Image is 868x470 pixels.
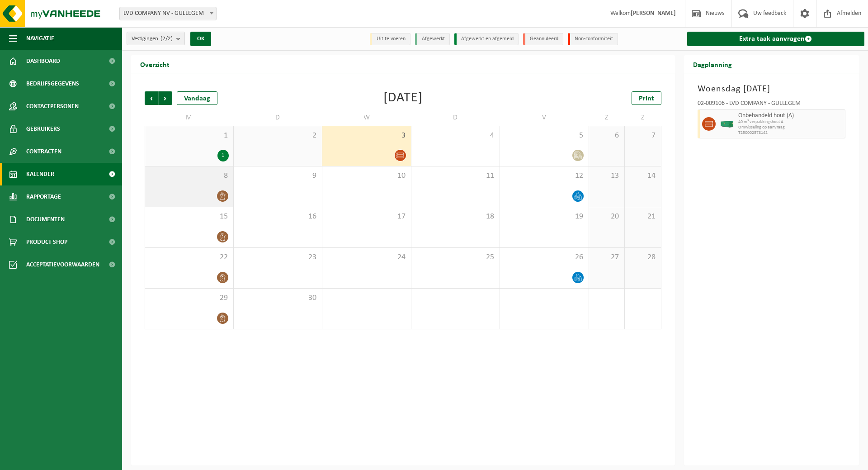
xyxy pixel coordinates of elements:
td: V [500,109,589,126]
span: Kalender [26,163,54,185]
span: 13 [594,171,620,181]
span: Product Shop [26,231,67,253]
span: 2 [238,131,318,141]
li: Uit te voeren [370,33,410,45]
td: D [411,109,500,126]
span: 14 [629,171,656,181]
span: 11 [416,171,495,181]
span: 40 m³ verpakkingshout A [738,119,843,125]
div: Vandaag [177,91,217,105]
span: Navigatie [26,27,54,50]
span: Print [639,95,654,102]
li: Non-conformiteit [568,33,618,45]
h3: Woensdag [DATE] [698,82,846,96]
td: W [322,109,411,126]
span: 26 [505,252,584,262]
img: HK-XC-40-GN-00 [720,121,734,128]
span: 22 [150,252,229,262]
span: 1 [150,131,229,141]
span: Contactpersonen [26,95,79,118]
span: LVD COMPANY NV - GULLEGEM [120,7,216,20]
span: Documenten [26,208,65,231]
count: (2/2) [160,36,173,42]
td: D [234,109,323,126]
span: 16 [238,212,318,222]
span: 5 [505,131,584,141]
h2: Dagplanning [684,55,741,73]
div: 1 [217,150,229,161]
span: 27 [594,252,620,262]
span: Bedrijfsgegevens [26,72,79,95]
span: 18 [416,212,495,222]
span: Volgende [159,91,172,105]
h2: Overzicht [131,55,179,73]
a: Extra taak aanvragen [687,32,865,46]
strong: [PERSON_NAME] [631,10,676,17]
span: 19 [505,212,584,222]
span: 24 [327,252,406,262]
button: OK [190,32,211,46]
span: Omwisseling op aanvraag [738,125,843,130]
span: Dashboard [26,50,60,72]
td: Z [625,109,661,126]
span: 8 [150,171,229,181]
span: Gebruikers [26,118,60,140]
a: Print [632,91,661,105]
td: M [145,109,234,126]
span: 3 [327,131,406,141]
span: 12 [505,171,584,181]
span: T250002578142 [738,130,843,136]
div: [DATE] [383,91,423,105]
span: 20 [594,212,620,222]
span: Contracten [26,140,61,163]
span: 25 [416,252,495,262]
span: Vestigingen [132,32,173,46]
span: 4 [416,131,495,141]
li: Afgewerkt [415,33,450,45]
span: 29 [150,293,229,303]
span: 30 [238,293,318,303]
li: Afgewerkt en afgemeld [454,33,519,45]
button: Vestigingen(2/2) [127,32,185,45]
span: Onbehandeld hout (A) [738,112,843,119]
span: Acceptatievoorwaarden [26,253,99,276]
td: Z [589,109,625,126]
span: 23 [238,252,318,262]
li: Geannuleerd [523,33,563,45]
span: Vorige [145,91,158,105]
span: 10 [327,171,406,181]
span: LVD COMPANY NV - GULLEGEM [119,7,217,20]
span: 17 [327,212,406,222]
span: Rapportage [26,185,61,208]
div: 02-009106 - LVD COMPANY - GULLEGEM [698,100,846,109]
span: 7 [629,131,656,141]
span: 21 [629,212,656,222]
span: 15 [150,212,229,222]
span: 9 [238,171,318,181]
span: 28 [629,252,656,262]
span: 6 [594,131,620,141]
